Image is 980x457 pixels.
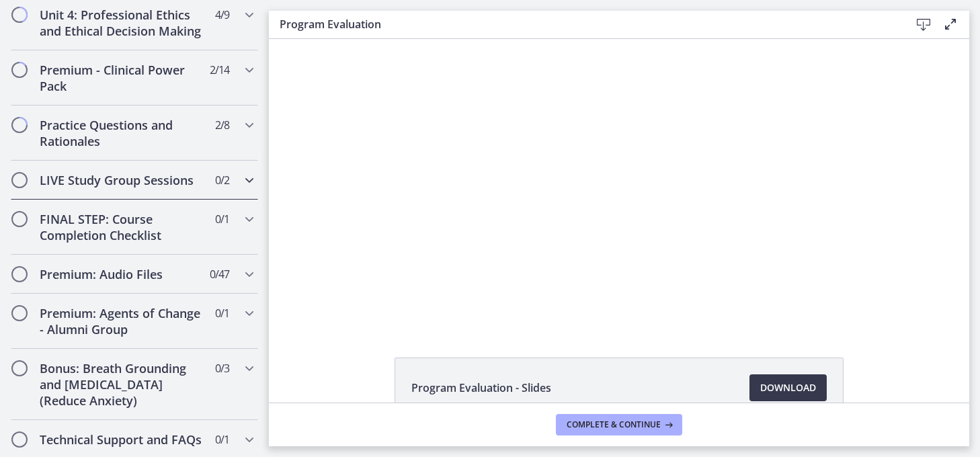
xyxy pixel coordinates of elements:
h2: Practice Questions and Rationales [40,117,204,149]
span: Program Evaluation - Slides [411,380,551,396]
h2: Technical Support and FAQs [40,431,204,448]
h2: Bonus: Breath Grounding and [MEDICAL_DATA] (Reduce Anxiety) [40,360,204,409]
span: 0 / 1 [215,305,229,321]
span: 2 / 14 [210,62,229,78]
span: 0 / 1 [215,431,229,448]
h2: Premium: Agents of Change - Alumni Group [40,305,204,337]
span: 0 / 3 [215,360,229,376]
h2: Unit 4: Professional Ethics and Ethical Decision Making [40,7,204,39]
h2: FINAL STEP: Course Completion Checklist [40,211,204,243]
h2: LIVE Study Group Sessions [40,172,204,188]
iframe: Video Lesson [269,39,969,327]
span: 2 / 8 [215,117,229,133]
span: Complete & continue [567,419,661,430]
span: Download [760,380,816,396]
span: 0 / 2 [215,172,229,188]
span: 0 / 1 [215,211,229,227]
span: 4 / 9 [215,7,229,23]
h2: Premium - Clinical Power Pack [40,62,204,94]
button: Complete & continue [556,414,682,435]
a: Download [749,374,827,401]
span: 0 / 47 [210,266,229,282]
h3: Program Evaluation [280,16,889,32]
h2: Premium: Audio Files [40,266,204,282]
